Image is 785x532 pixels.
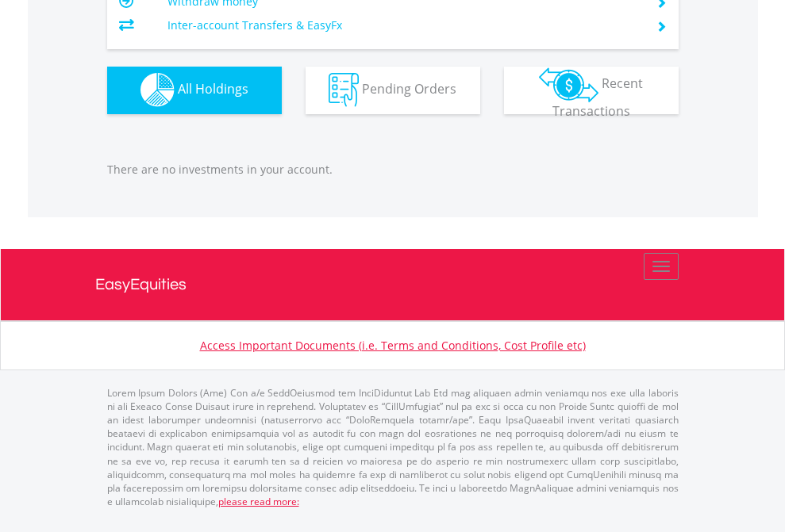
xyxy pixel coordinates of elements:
[167,13,637,37] td: Inter-account Transfers & EasyFx
[362,80,456,98] span: Pending Orders
[329,73,359,107] img: pending_instructions-wht.png
[107,386,679,508] p: Lorem Ipsum Dolors (Ame) Con a/e SeddOeiusmod tem InciDiduntut Lab Etd mag aliquaen admin veniamq...
[107,162,679,178] p: There are no investments in your account.
[140,73,175,107] img: holdings-wht.png
[178,80,248,98] span: All Holdings
[218,495,299,508] a: please read more:
[306,67,480,114] button: Pending Orders
[539,67,598,102] img: transactions-zar-wht.png
[107,67,282,114] button: All Holdings
[552,75,644,120] span: Recent Transactions
[200,338,586,353] a: Access Important Documents (i.e. Terms and Conditions, Cost Profile etc)
[95,249,691,320] a: EasyEquities
[504,67,679,114] button: Recent Transactions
